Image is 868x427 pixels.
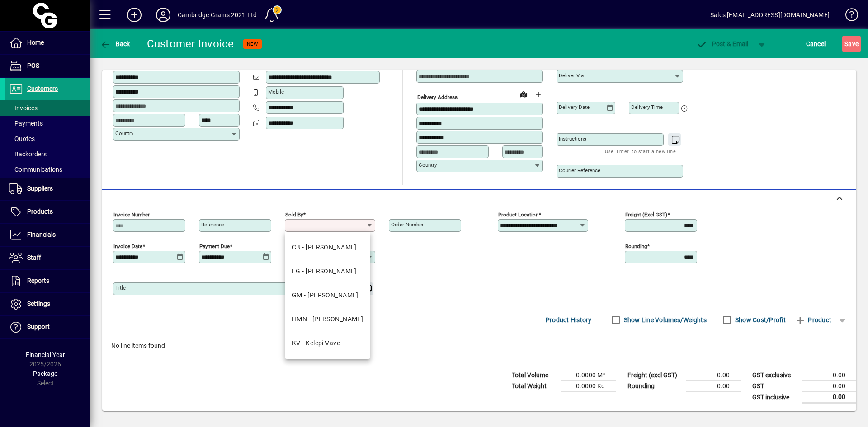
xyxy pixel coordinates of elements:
a: Settings [5,293,90,315]
span: Backorders [9,150,47,158]
button: Product [790,312,836,328]
a: Financials [5,224,90,246]
span: Suppliers [27,185,53,192]
mat-label: Payment due [199,243,230,249]
mat-label: Product location [498,211,538,218]
a: POS [5,55,90,77]
mat-label: Title [115,285,126,291]
mat-label: Instructions [559,136,586,142]
a: Backorders [5,146,90,162]
td: 0.0000 Kg [561,381,616,392]
mat-label: Rounding [625,243,647,249]
span: ave [844,37,859,51]
a: Quotes [5,131,90,146]
span: NEW [247,41,258,47]
td: 0.00 [802,392,856,403]
button: Cancel [804,36,828,52]
button: Add [120,7,149,23]
td: 0.00 [686,370,741,381]
mat-label: Order number [391,221,424,228]
td: 0.00 [802,381,856,392]
mat-option: HMN - Holly McNab [285,307,370,331]
td: Total Weight [507,381,561,392]
button: Choose address [531,87,545,102]
button: Post & Email [692,36,753,52]
td: 0.00 [802,370,856,381]
mat-label: Sold by [285,211,303,218]
span: P [712,40,716,47]
span: Home [27,39,44,46]
a: Communications [5,162,90,177]
button: Copy to Delivery address [227,56,242,70]
mat-label: Reference [201,221,224,228]
span: Product History [546,313,592,327]
app-page-header-button: Back [90,36,140,52]
span: POS [27,62,39,69]
span: Quotes [9,135,35,142]
a: Suppliers [5,178,90,200]
mat-option: GM - Glenda Mawhinney [285,283,370,307]
span: Staff [27,254,41,261]
div: KV - Kelepi Vave [292,338,340,348]
span: Product [795,313,831,327]
a: Reports [5,270,90,292]
mat-label: Mobile [268,89,284,95]
mat-label: Courier Reference [559,167,600,174]
mat-label: Freight (excl GST) [625,211,667,218]
div: Sales [EMAIL_ADDRESS][DOMAIN_NAME] [710,8,830,22]
mat-label: Deliver via [559,72,584,79]
span: Reports [27,277,49,284]
mat-option: EG - Emma Gedge [285,259,370,283]
div: Cambridge Grains 2021 Ltd [178,8,257,22]
mat-label: Delivery date [559,104,590,110]
label: Show Cost/Profit [733,315,786,324]
mat-option: KV - Kelepi Vave [285,331,370,355]
td: 0.00 [686,381,741,392]
a: Payments [5,116,90,131]
span: Payments [9,120,43,127]
mat-label: Invoice number [113,211,150,218]
a: Products [5,201,90,223]
mat-hint: Use 'Enter' to start a new line [605,146,676,156]
span: Settings [27,300,50,307]
mat-label: Delivery time [631,104,663,110]
div: CB - [PERSON_NAME] [292,243,357,252]
span: Financials [27,231,56,238]
a: Support [5,316,90,338]
span: Cancel [806,37,826,51]
span: Back [100,40,130,47]
div: No line items found [102,332,856,360]
span: Communications [9,166,62,173]
mat-label: Country [115,130,133,136]
mat-option: CB - Chanel Beatson [285,235,370,259]
a: View on map [516,87,531,101]
td: Freight (excl GST) [623,370,686,381]
span: ost & Email [696,40,749,47]
span: Customers [27,85,58,92]
button: Product History [542,312,595,328]
mat-label: Invoice date [113,243,142,249]
button: Profile [149,7,178,23]
td: 0.0000 M³ [561,370,616,381]
td: Total Volume [507,370,561,381]
span: Products [27,208,53,215]
td: GST inclusive [748,392,802,403]
td: Rounding [623,381,686,392]
button: Save [842,36,861,52]
td: GST exclusive [748,370,802,381]
a: Knowledge Base [839,2,857,31]
button: Back [98,36,132,52]
span: Financial Year [26,351,65,358]
div: GM - [PERSON_NAME] [292,291,359,300]
label: Show Line Volumes/Weights [622,315,707,324]
div: HMN - [PERSON_NAME] [292,314,363,324]
span: Support [27,323,50,330]
div: EG - [PERSON_NAME] [292,267,357,276]
span: Package [33,370,57,377]
div: Customer Invoice [147,37,234,51]
a: Invoices [5,100,90,116]
a: Home [5,32,90,54]
td: GST [748,381,802,392]
mat-label: Country [419,162,437,168]
a: Staff [5,247,90,269]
